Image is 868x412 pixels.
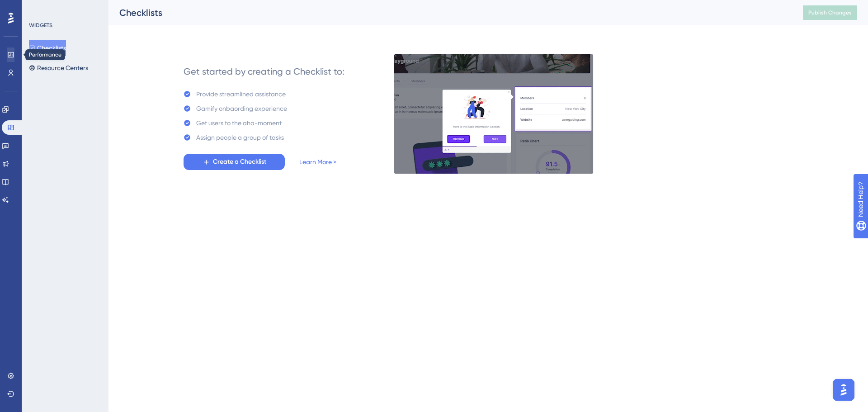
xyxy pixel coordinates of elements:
button: Create a Checklist [184,154,285,170]
iframe: UserGuiding AI Assistant Launcher [830,376,857,403]
a: Learn More > [299,156,336,167]
span: Create a Checklist [213,156,266,167]
button: Publish Changes [803,5,857,20]
div: WIDGETS [29,22,52,29]
span: Publish Changes [808,9,852,16]
div: Checklists [119,6,780,19]
div: Gamify onbaording experience [196,103,287,114]
div: Provide streamlined assistance [196,89,286,99]
div: Assign people a group of tasks [196,132,284,143]
div: Get users to the aha-moment [196,118,282,128]
span: Need Help? [21,2,57,13]
img: e28e67207451d1beac2d0b01ddd05b56.gif [394,54,594,174]
button: Resource Centers [29,60,88,76]
div: Get started by creating a Checklist to: [184,65,344,78]
button: Checklists [29,40,66,56]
